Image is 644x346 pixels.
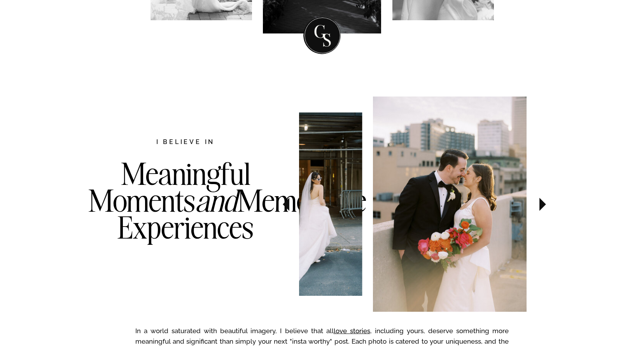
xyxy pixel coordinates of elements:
img: Bride and groom in front of NYC skyline [373,97,527,312]
h2: I believe in [115,137,256,148]
a: love stories [334,327,370,335]
h3: Meaningful Moments Memorable Experiences [88,160,283,272]
i: and [195,181,237,220]
img: Bride in New York City with her dress train trailing behind her [240,112,362,295]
